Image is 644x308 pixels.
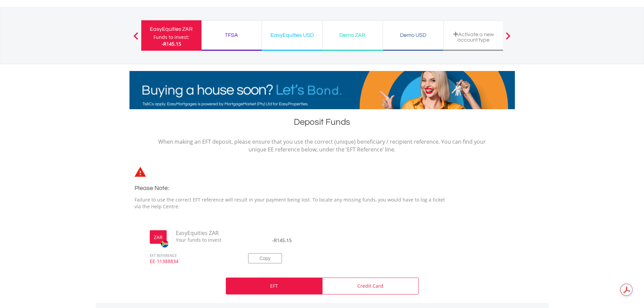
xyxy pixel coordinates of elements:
p: Credit Card [357,283,383,289]
div: Demo USD [387,30,439,40]
span: EasyEquities ZAR [171,229,238,237]
div: EasyEquities ZAR [145,24,197,34]
span: EE-11388834 [145,258,238,271]
img: EasyMortage Promotion Banner [129,71,515,109]
label: ZAR [154,234,163,241]
button: Copy [248,253,282,263]
p: Failure to use the correct EFT reference will result in your payment being lost. To locate any mi... [135,196,452,210]
div: EasyEquities USD [266,30,318,40]
h3: Please Note: [135,184,452,193]
div: Demo ZAR [327,30,379,40]
span: -R145.15 [162,41,181,47]
span: Your funds to invest [171,237,238,243]
p: EFT [270,283,278,289]
div: Funds to invest: [153,34,189,41]
div: TFSA [206,30,258,40]
span: -R145.15 [272,237,292,243]
img: statements-icon-error-satrix.svg [135,167,146,177]
span: EFT REFERENCE [145,244,238,258]
h1: Deposit Funds [129,116,515,131]
div: Activate a new account type [448,31,500,43]
p: When making an EFT deposit, please ensure that you use the correct (unique) beneficiary / recipie... [158,138,486,153]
